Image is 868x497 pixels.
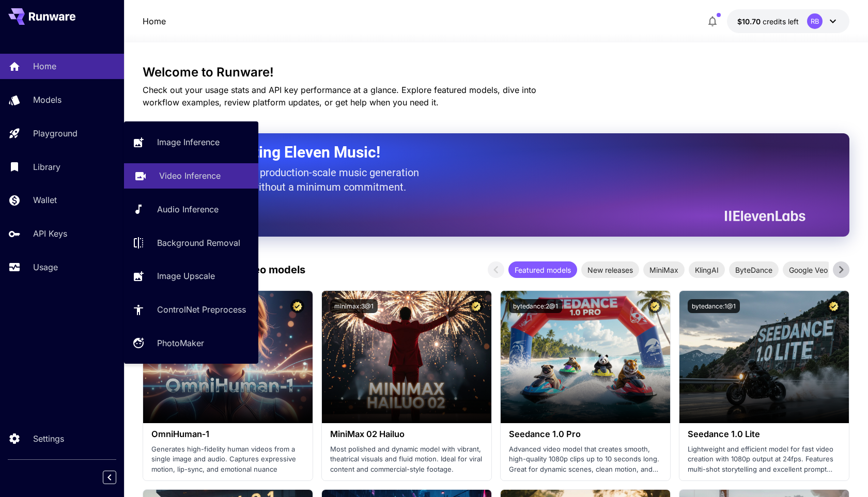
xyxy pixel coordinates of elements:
[509,444,662,475] p: Advanced video model that creates smooth, high-quality 1080p clips up to 10 seconds long. Great f...
[509,429,662,439] h3: Seedance 1.0 Pro
[157,136,220,148] p: Image Inference
[827,299,841,313] button: Certified Model – Vetted for best performance and includes a commercial license.
[124,230,258,255] a: Background Removal
[159,169,221,182] p: Video Inference
[151,444,304,475] p: Generates high-fidelity human videos from a single image and audio. Captures expressive motion, l...
[111,468,124,487] div: Collapse sidebar
[33,127,78,139] p: Playground
[124,331,258,356] a: PhotoMaker
[763,17,799,26] span: credits left
[727,9,849,33] button: $10.70284
[151,429,304,439] h3: OmniHuman‑1
[33,227,67,240] p: API Keys
[688,299,740,313] button: bytedance:1@1
[330,429,483,439] h3: MiniMax 02 Hailuo
[143,15,166,27] p: Home
[737,17,763,26] span: $10.70
[124,297,258,322] a: ControlNet Preprocess
[33,432,64,445] p: Settings
[157,203,219,215] p: Audio Inference
[689,265,725,275] span: KlingAI
[103,471,116,484] button: Collapse sidebar
[33,261,58,273] p: Usage
[648,299,662,313] button: Certified Model – Vetted for best performance and includes a commercial license.
[143,85,536,107] span: Check out your usage stats and API key performance at a glance. Explore featured models, dive int...
[330,299,378,313] button: minimax:3@1
[124,163,258,189] a: Video Inference
[33,194,57,206] p: Wallet
[124,130,258,155] a: Image Inference
[501,291,670,423] img: alt
[157,303,246,316] p: ControlNet Preprocess
[33,94,61,106] p: Models
[168,143,798,162] h2: Now Supporting Eleven Music!
[737,16,799,27] div: $10.70284
[322,291,491,423] img: alt
[688,429,841,439] h3: Seedance 1.0 Lite
[157,270,215,282] p: Image Upscale
[143,65,849,80] h3: Welcome to Runware!
[157,337,204,349] p: PhotoMaker
[679,291,849,423] img: alt
[643,265,685,275] span: MiniMax
[688,444,841,475] p: Lightweight and efficient model for fast video creation with 1080p output at 24fps. Features mult...
[469,299,483,313] button: Certified Model – Vetted for best performance and includes a commercial license.
[783,265,834,275] span: Google Veo
[330,444,483,475] p: Most polished and dynamic model with vibrant, theatrical visuals and fluid motion. Ideal for vira...
[509,299,562,313] button: bytedance:2@1
[143,15,166,27] nav: breadcrumb
[290,299,304,313] button: Certified Model – Vetted for best performance and includes a commercial license.
[807,13,823,29] div: RB
[33,161,60,173] p: Library
[157,237,240,249] p: Background Removal
[124,197,258,222] a: Audio Inference
[124,263,258,289] a: Image Upscale
[168,165,427,194] p: The only way to get production-scale music generation from Eleven Labs without a minimum commitment.
[508,265,577,275] span: Featured models
[33,60,56,72] p: Home
[729,265,779,275] span: ByteDance
[581,265,639,275] span: New releases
